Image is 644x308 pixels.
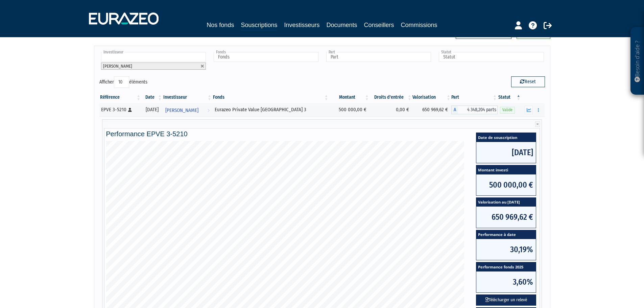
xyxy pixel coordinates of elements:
img: 1732889491-logotype_eurazeo_blanc_rvb.png [89,13,159,25]
a: [PERSON_NAME] [163,103,212,117]
div: Eurazeo Private Value [GEOGRAPHIC_DATA] 3 [215,106,327,113]
th: Part: activer pour trier la colonne par ordre croissant [451,92,498,103]
a: Conseillers [364,20,394,30]
span: 30,19% [476,239,536,260]
th: Valorisation: activer pour trier la colonne par ordre croissant [412,92,451,103]
i: Voir l'investisseur [207,104,210,117]
a: Nos fonds [207,20,234,30]
button: Reset [511,76,545,87]
td: 650 969,62 € [412,103,451,117]
a: Commissions [401,20,437,30]
span: 650 969,62 € [476,207,536,228]
label: Afficher éléments [99,76,147,88]
th: Fonds: activer pour trier la colonne par ordre croissant [212,92,329,103]
td: 0,00 € [370,103,412,117]
h4: Performance EPVE 3-5210 [106,130,538,138]
span: Valorisation au [DATE] [476,198,536,207]
select: Afficheréléments [114,76,129,88]
button: Télécharger un relevé [476,294,536,306]
th: Montant: activer pour trier la colonne par ordre croissant [329,92,370,103]
span: 500 000,00 € [476,174,536,195]
i: [Français] Personne physique [128,108,132,112]
a: Souscriptions [241,20,277,31]
div: EPVE 3-5210 [101,106,139,113]
span: Date de souscription [476,133,536,142]
td: 500 000,00 € [329,103,370,117]
span: Montant investi [476,165,536,174]
span: 3,60% [476,271,536,292]
span: [PERSON_NAME] [103,64,132,69]
span: [DATE] [476,142,536,163]
div: [DATE] [144,106,160,113]
span: Performance à date [476,230,536,239]
a: Documents [327,20,357,30]
span: 4 348,204 parts [458,105,498,114]
th: Investisseur: activer pour trier la colonne par ordre croissant [163,92,212,103]
span: Performance fonds 2025 [476,262,536,271]
th: Date: activer pour trier la colonne par ordre croissant [141,92,163,103]
th: Référence : activer pour trier la colonne par ordre croissant [99,92,142,103]
p: Besoin d'aide ? [634,31,641,92]
span: [PERSON_NAME] [165,104,198,117]
th: Statut : activer pour trier la colonne par ordre d&eacute;croissant [498,92,521,103]
th: Droits d'entrée: activer pour trier la colonne par ordre croissant [370,92,412,103]
div: A - Eurazeo Private Value Europe 3 [451,105,498,114]
span: A [451,105,458,114]
span: Valide [500,107,515,113]
a: Investisseurs [284,20,319,30]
